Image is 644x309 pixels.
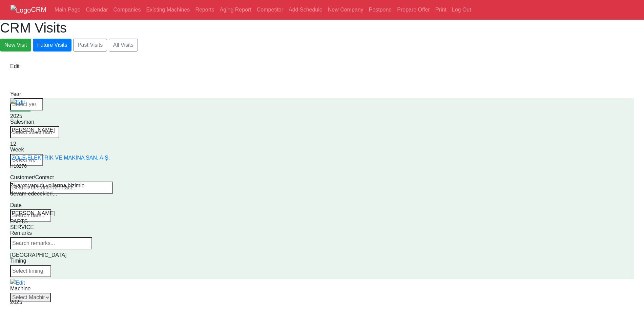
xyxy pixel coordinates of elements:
[449,3,474,17] a: Log Out
[10,90,43,98] div: Year
[73,39,107,52] button: Past Visits
[10,251,51,265] div: [GEOGRAPHIC_DATA]
[83,3,111,17] a: Calendar
[10,237,92,249] input: Search remarks...
[143,3,192,17] a: Existing Machines
[109,39,138,52] button: All Visits
[192,3,217,17] a: Reports
[110,3,143,17] a: Companies
[394,3,433,17] a: Prepare Offer
[11,3,46,17] a: CRM
[10,140,43,154] div: 12
[10,265,51,277] input: Select timing...
[10,201,51,209] div: Date
[11,5,31,15] img: Logo
[325,3,366,17] a: New Company
[10,98,25,106] img: Edit
[10,155,110,161] a: IZOLE ELEKTRİK VE MAKİNA SAN. A.Ş.
[217,3,254,17] a: Aging Report
[10,182,92,195] div: Ziyaret yapıldı yollarına bizimle devam edecekleri...
[10,229,92,237] div: Remarks
[286,3,325,17] a: Add Schedule
[10,279,25,287] img: Edit
[433,3,449,17] a: Print
[366,3,395,17] a: Postpone
[33,39,72,52] button: Future Visits
[10,163,27,169] small: H10276
[10,257,51,265] div: Timing
[10,209,59,223] div: [PERSON_NAME] PARTS
[10,98,43,110] input: Select year...
[10,118,59,126] div: Salesman
[10,173,113,182] div: Customer/Contact
[10,223,51,237] div: SERVICE
[10,126,59,140] div: [PERSON_NAME]
[10,62,30,70] div: Edit
[10,285,59,293] div: Machine
[10,146,43,154] div: Week
[254,3,286,17] a: Competitor
[52,3,83,17] a: Main Page
[10,112,43,126] div: 2025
